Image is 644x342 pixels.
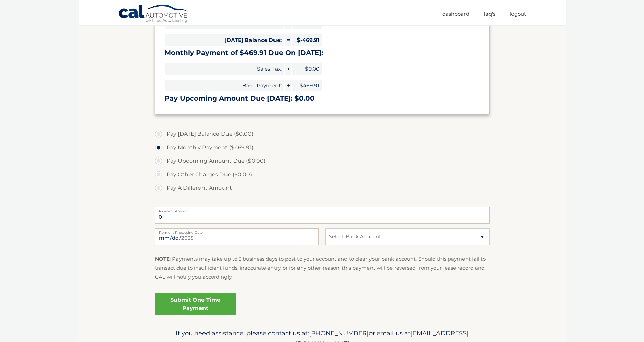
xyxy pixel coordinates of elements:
[292,80,322,91] span: $469.91
[165,34,284,46] span: [DATE] Balance Due:
[165,63,284,75] span: Sales Tax:
[118,4,189,24] a: Cal Automotive
[442,8,469,19] a: Dashboard
[285,34,291,46] span: =
[285,80,291,91] span: +
[155,181,490,195] label: Pay A Different Amount
[285,63,291,75] span: +
[165,80,284,91] span: Base Payment:
[155,228,319,245] input: Payment Date
[292,34,322,46] span: $-469.91
[510,8,526,19] a: Logout
[155,228,319,234] label: Payment Processing Date
[292,63,322,75] span: $0.00
[155,207,490,212] label: Payment Amount
[165,49,480,57] h3: Monthly Payment of $469.91 Due On [DATE]:
[155,141,490,154] label: Pay Monthly Payment ($469.91)
[155,207,490,224] input: Payment Amount
[155,127,490,141] label: Pay [DATE] Balance Due ($0.00)
[155,256,170,262] strong: NOTE
[155,154,490,168] label: Pay Upcoming Amount Due ($0.00)
[309,329,369,337] span: [PHONE_NUMBER]
[484,8,495,19] a: FAQ's
[155,168,490,181] label: Pay Other Charges Due ($0.00)
[165,94,480,103] h3: Pay Upcoming Amount Due [DATE]: $0.00
[155,293,236,315] a: Submit One Time Payment
[155,255,490,281] p: : Payments may take up to 3 business days to post to your account and to clear your bank account....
